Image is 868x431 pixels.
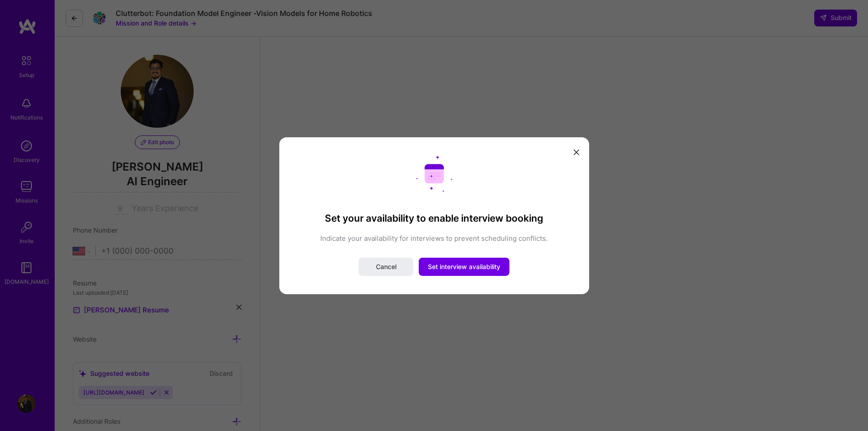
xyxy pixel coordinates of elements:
span: Set interview availability [428,262,500,271]
div: modal [279,137,589,294]
i: icon Close [574,150,579,155]
h3: Set your availability to enable interview booking [298,212,571,223]
button: Cancel [359,258,413,276]
button: Set interview availability [419,258,509,276]
p: Indicate your availability for interviews to prevent scheduling conflicts. [298,234,571,243]
img: Calendar [416,155,452,192]
span: Cancel [376,262,396,271]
